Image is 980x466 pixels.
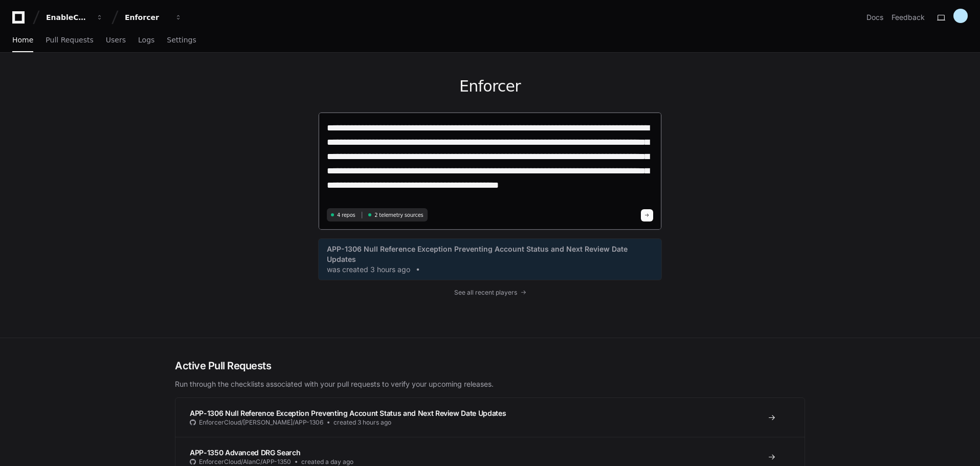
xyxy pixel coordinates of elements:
[121,8,186,27] button: Enforcer
[318,289,662,297] a: See all recent players
[167,29,196,52] a: Settings
[327,264,410,275] span: was created 3 hours ago
[454,289,517,297] span: See all recent players
[46,37,93,43] span: Pull Requests
[866,12,883,23] a: Docs
[337,211,355,219] span: 4 repos
[318,77,662,96] h1: Enforcer
[327,244,653,264] span: APP-1306 Null Reference Exception Preventing Account Status and Next Review Date Updates
[106,37,126,43] span: Users
[46,29,93,52] a: Pull Requests
[12,37,33,43] span: Home
[42,8,107,27] button: EnableComp
[175,379,805,389] p: Run through the checklists associated with your pull requests to verify your upcoming releases.
[138,37,154,43] span: Logs
[199,418,323,427] span: EnforcerCloud/[PERSON_NAME]/APP-1306
[125,12,169,23] div: Enforcer
[106,29,126,52] a: Users
[190,448,300,457] span: APP-1350 Advanced DRG Search
[175,359,805,373] h2: Active Pull Requests
[167,37,196,43] span: Settings
[12,29,33,52] a: Home
[374,211,423,219] span: 2 telemetry sources
[301,458,353,466] span: created a day ago
[190,409,506,417] span: APP-1306 Null Reference Exception Preventing Account Status and Next Review Date Updates
[333,418,391,427] span: created 3 hours ago
[892,12,925,23] button: Feedback
[327,244,653,275] a: APP-1306 Null Reference Exception Preventing Account Status and Next Review Date Updateswas creat...
[46,12,90,23] div: EnableComp
[199,458,291,466] span: EnforcerCloud/AlanC/APP-1350
[138,29,154,52] a: Logs
[175,398,805,437] a: APP-1306 Null Reference Exception Preventing Account Status and Next Review Date UpdatesEnforcerC...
